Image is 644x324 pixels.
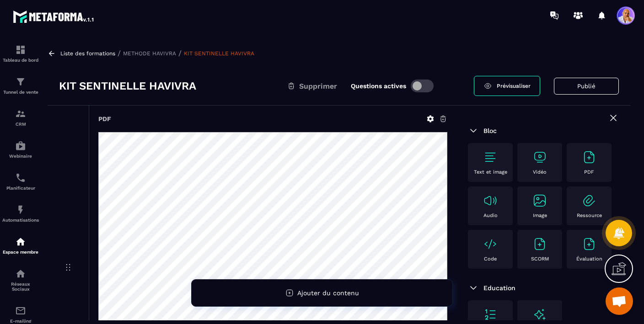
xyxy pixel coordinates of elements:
[483,127,497,134] span: Bloc
[98,115,111,122] h6: PDF
[533,212,547,218] p: Image
[531,256,549,262] p: SCORM
[483,212,498,218] p: Audio
[532,150,547,165] img: text-image no-wra
[2,250,39,255] p: Espace membre
[2,122,39,127] p: CRM
[15,305,26,316] img: email
[582,193,596,208] img: text-image no-wra
[483,237,498,251] img: text-image no-wra
[15,76,26,87] img: formation
[483,284,515,292] span: Education
[2,261,39,298] a: social-networksocial-networkRéseaux Sociaux
[13,8,95,25] img: logo
[118,49,121,58] span: /
[468,125,479,136] img: arrow-down
[123,50,176,57] a: METHODE HAVIVRA
[2,197,39,229] a: automationsautomationsAutomatisations
[2,186,39,191] p: Planificateur
[2,90,39,95] p: Tunnel de vente
[474,76,540,96] a: Prévisualiser
[554,78,619,95] button: Publié
[582,150,596,165] img: text-image no-wra
[299,82,337,90] span: Supprimer
[532,193,547,208] img: text-image no-wra
[60,50,115,57] a: Liste des formations
[606,287,633,315] a: Ouvrir le chat
[533,169,547,175] p: Vidéo
[474,169,507,175] p: Text et image
[59,79,196,93] h3: KIT SENTINELLE HAVIVRA
[2,218,39,223] p: Automatisations
[2,133,39,165] a: automationsautomationsWebinaire
[2,37,39,69] a: formationformationTableau de bord
[532,307,547,322] img: text-image
[2,319,39,324] p: E-mailing
[15,44,26,55] img: formation
[2,101,39,133] a: formationformationCRM
[15,204,26,215] img: automations
[351,82,406,90] label: Questions actives
[15,172,26,183] img: scheduler
[15,108,26,119] img: formation
[577,212,602,218] p: Ressource
[2,58,39,63] p: Tableau de bord
[484,256,497,262] p: Code
[576,256,602,262] p: Évaluation
[483,150,498,165] img: text-image no-wra
[178,49,182,58] span: /
[483,193,498,208] img: text-image no-wra
[184,50,254,57] a: KIT SENTINELLE HAVIVRA
[2,154,39,159] p: Webinaire
[497,83,531,89] span: Prévisualiser
[15,236,26,247] img: automations
[582,237,596,251] img: text-image no-wra
[15,140,26,151] img: automations
[2,165,39,197] a: schedulerschedulerPlanificateur
[2,69,39,101] a: formationformationTunnel de vente
[15,268,26,279] img: social-network
[468,282,479,293] img: arrow-down
[2,282,39,292] p: Réseaux Sociaux
[584,169,594,175] p: PDF
[483,307,498,322] img: text-image no-wra
[2,229,39,261] a: automationsautomationsEspace membre
[297,289,359,297] span: Ajouter du contenu
[532,237,547,251] img: text-image no-wra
